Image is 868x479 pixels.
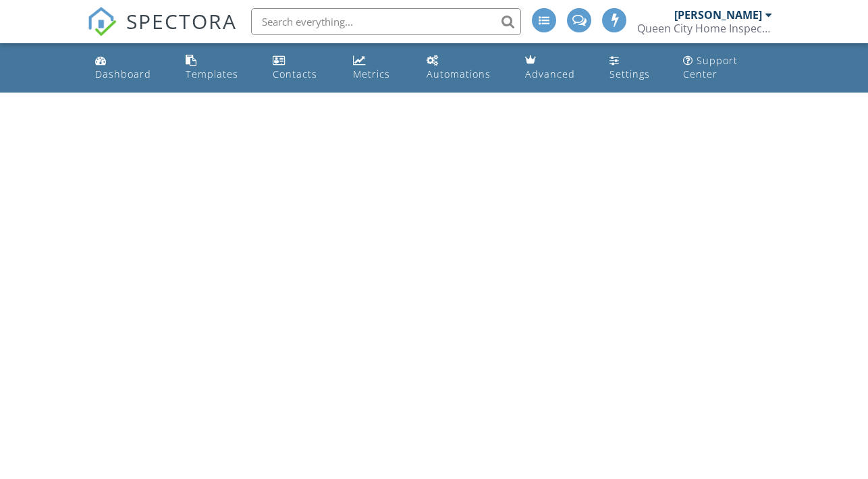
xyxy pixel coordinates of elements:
a: Dashboard [90,49,169,87]
span: SPECTORA [126,7,237,35]
div: Queen City Home Inspections [637,22,772,35]
a: Templates [180,49,256,87]
img: The Best Home Inspection Software - Spectora [87,7,117,36]
a: Support Center [678,49,778,87]
div: Dashboard [95,68,151,80]
div: Support Center [683,54,738,80]
a: Advanced [520,49,593,87]
a: Settings [604,49,668,87]
div: Advanced [525,68,575,80]
div: Contacts [273,68,317,80]
a: Metrics [348,49,410,87]
div: Settings [609,68,650,80]
div: Metrics [353,68,390,80]
div: Templates [186,68,238,80]
a: SPECTORA [87,18,237,47]
input: Search everything... [251,8,521,35]
div: Automations [427,68,491,80]
a: Automations (Advanced) [421,49,510,87]
a: Contacts [267,49,337,87]
div: [PERSON_NAME] [674,8,762,22]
